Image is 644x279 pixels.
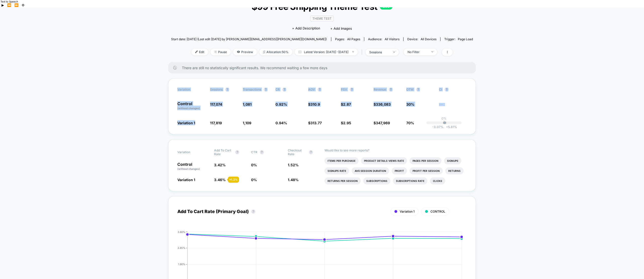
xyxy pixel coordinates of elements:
[210,88,223,91] span: Sessions
[416,88,420,92] button: ?
[341,102,351,106] span: $
[214,148,233,156] span: Add To Cart Rate
[243,88,261,91] span: Transactions
[445,88,449,92] button: ?
[20,3,26,7] button: Settings
[376,102,391,106] span: 336,083
[282,88,286,92] button: ?
[243,102,252,106] span: 1,081
[406,88,434,92] span: OTW
[13,3,20,7] button: Forward
[350,88,354,92] button: ?
[178,246,185,249] tspan: 2.85%
[352,167,389,174] li: Avg Session Duration
[374,121,390,125] span: $
[288,163,299,167] span: 1.52 %
[225,88,229,92] button: ?
[317,88,321,92] button: ?
[177,148,205,156] span: Variation
[406,121,414,125] span: 70%
[228,177,239,183] div: + 1.2 %
[369,50,389,54] div: sessions
[308,88,315,91] span: AOV
[275,88,280,91] span: CR
[430,177,445,184] li: Clicks
[389,88,393,92] button: ?
[341,88,347,91] span: PSV
[308,102,320,106] span: $
[360,49,366,56] span: |
[330,26,352,30] span: + Add Images
[310,121,322,125] span: 313.77
[343,121,351,125] span: 2.95
[251,163,257,167] span: 0 %
[177,121,195,125] span: Variation 1
[444,125,457,129] span: 5.61 %
[251,210,255,214] button: ?
[393,52,395,53] img: end
[288,178,299,182] span: 1.48 %
[335,37,360,41] div: Pages:
[325,148,467,152] p: Would like to see more reports?
[376,121,390,125] span: 347,969
[444,157,461,164] li: Signups
[446,125,448,129] span: +
[393,177,427,184] li: Subscriptions Rate
[288,148,306,156] span: Checkout Rate
[343,102,351,106] span: 2.87
[432,125,444,129] span: -3.07 %
[341,121,351,125] span: $
[182,66,466,70] span: There are still no statistically significant results. We recommend waiting a few more days
[352,51,354,52] img: end
[361,157,407,164] li: Product Details Views Rate
[444,120,445,124] p: |
[177,88,205,92] span: Variation
[439,88,467,92] span: CI
[243,121,251,125] span: 1,109
[325,157,358,164] li: Items Per Purchase
[406,102,414,106] span: 30%
[445,167,464,174] li: Returns
[233,49,257,55] span: Preview
[235,150,239,154] button: ?
[177,167,200,170] span: (without changes)
[214,51,217,53] img: end
[403,37,440,41] span: Device:
[441,116,447,120] p: 0%
[210,121,222,125] span: 117,819
[400,210,415,213] span: Variation 1
[310,16,334,21] span: Theme Test
[309,150,313,154] button: ?
[191,49,208,55] span: Edit
[177,102,205,110] p: Control
[458,37,473,41] span: Page Load
[214,178,226,182] span: 3.46 %
[251,150,257,154] span: CTR
[263,51,265,53] img: rebalance
[177,162,209,171] p: Control
[177,178,195,182] span: Variation 1
[310,102,320,106] span: 310.9
[439,103,467,110] span: ---
[363,177,390,184] li: Subscriptions
[368,37,399,41] div: Audience:
[392,167,407,174] li: Profit
[408,50,428,54] div: No Filter
[6,3,13,7] button: Previous
[410,167,443,174] li: Profit Per Session
[275,121,287,125] span: 0.94 %
[431,51,433,52] img: end
[421,37,436,41] span: all devices
[171,37,327,41] span: Start date: [DATE] (Last edit [DATE] by [PERSON_NAME][EMAIL_ADDRESS][PERSON_NAME][DOMAIN_NAME])
[410,157,441,164] li: Pages Per Session
[264,88,268,92] button: ?
[299,51,301,53] img: calendar
[177,107,200,110] span: (without changes)
[251,178,257,182] span: 0 %
[374,88,386,91] span: Revenue
[211,49,231,55] span: Pause
[275,102,287,106] span: 0.92 %
[430,210,445,213] span: CONTROL
[374,102,391,106] span: $
[347,37,360,41] span: all pages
